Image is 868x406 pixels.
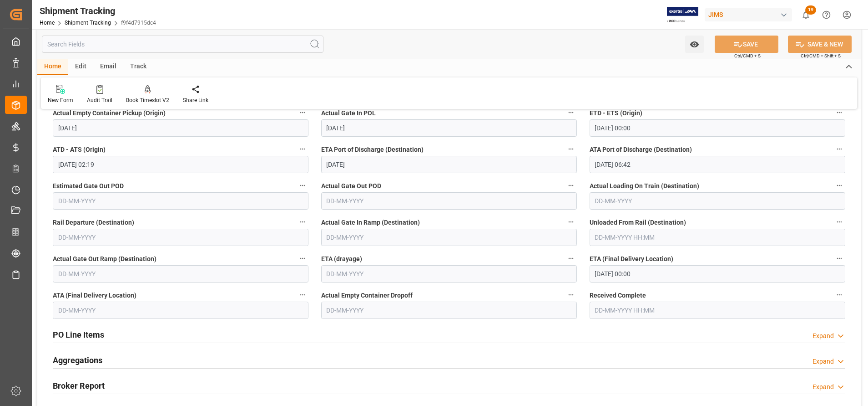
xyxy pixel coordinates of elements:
input: DD-MM-YYYY HH:MM [590,229,845,246]
input: DD-MM-YYYY HH:MM [53,156,308,173]
span: Actual Empty Container Pickup (Origin) [53,108,166,118]
div: Audit Trail [87,96,112,104]
button: SAVE & NEW [788,36,852,53]
span: Estimated Gate Out POD [53,181,124,191]
h2: Aggregations [53,354,102,366]
div: Expand [812,382,834,392]
input: DD-MM-YYYY [321,229,577,246]
input: DD-MM-YYYY [321,265,577,283]
span: Ctrl/CMD + S [734,52,761,59]
input: DD-MM-YYYY HH:MM [590,156,845,173]
input: Search Fields [42,36,323,53]
button: show 19 new notifications [796,5,816,25]
input: DD-MM-YYYY [321,156,577,173]
input: DD-MM-YYYY [53,119,308,137]
input: DD-MM-YYYY HH:MM [590,265,845,283]
input: DD-MM-YYYY [53,229,308,246]
span: Actual Gate In Ramp (Destination) [321,218,420,227]
input: DD-MM-YYYY [590,192,845,210]
div: Home [37,59,68,75]
button: Actual Gate In Ramp (Destination) [565,216,577,228]
button: ETA (drayage) [565,252,577,264]
a: Shipment Tracking [65,20,111,26]
div: Track [123,59,153,75]
img: Exertis%20JAM%20-%20Email%20Logo.jpg_1722504956.jpg [667,7,698,23]
span: ATD - ATS (Origin) [53,145,106,154]
button: Rail Departure (Destination) [297,216,308,228]
h2: PO Line Items [53,329,104,341]
span: Ctrl/CMD + Shift + S [801,52,841,59]
span: ETD - ETS (Origin) [590,108,642,118]
div: New Form [48,96,73,104]
button: SAVE [715,36,778,53]
input: DD-MM-YYYY [321,119,577,137]
input: DD-MM-YYYY [321,192,577,210]
button: ETA Port of Discharge (Destination) [565,143,577,155]
span: ETA (Final Delivery Location) [590,254,673,264]
span: Unloaded From Rail (Destination) [590,218,686,227]
button: ETD - ETS (Origin) [833,107,845,118]
span: Received Complete [590,291,646,300]
div: JIMS [705,8,792,21]
div: Shipment Tracking [40,4,156,18]
span: ATA (Final Delivery Location) [53,291,136,300]
input: DD-MM-YYYY HH:MM [590,119,845,137]
button: ETA (Final Delivery Location) [833,252,845,264]
div: Expand [812,357,834,366]
button: JIMS [705,6,796,23]
span: ATA Port of Discharge (Destination) [590,145,692,154]
input: DD-MM-YYYY [53,302,308,319]
a: Home [40,20,55,26]
span: 19 [805,5,816,15]
div: Edit [68,59,93,75]
input: DD-MM-YYYY [321,302,577,319]
span: Actual Loading On Train (Destination) [590,181,699,191]
button: Unloaded From Rail (Destination) [833,216,845,228]
button: ATA Port of Discharge (Destination) [833,143,845,155]
button: Received Complete [833,289,845,301]
button: Actual Empty Container Dropoff [565,289,577,301]
button: ATD - ATS (Origin) [297,143,308,155]
div: Share Link [183,96,208,104]
button: ATA (Final Delivery Location) [297,289,308,301]
button: Actual Gate Out Ramp (Destination) [297,252,308,264]
span: Actual Gate Out Ramp (Destination) [53,254,156,264]
div: Book Timeslot V2 [126,96,169,104]
button: Actual Gate In POL [565,107,577,118]
div: Expand [812,331,834,341]
span: Actual Gate In POL [321,108,376,118]
input: DD-MM-YYYY [53,265,308,283]
button: Actual Gate Out POD [565,180,577,191]
input: DD-MM-YYYY [53,192,308,210]
input: DD-MM-YYYY HH:MM [590,302,845,319]
span: ETA Port of Discharge (Destination) [321,145,424,154]
button: open menu [685,36,704,53]
h2: Broker Report [53,380,105,392]
button: Actual Loading On Train (Destination) [833,180,845,191]
span: Actual Empty Container Dropoff [321,291,413,300]
button: Actual Empty Container Pickup (Origin) [297,107,308,118]
div: Email [93,59,123,75]
button: Help Center [816,5,837,25]
span: Rail Departure (Destination) [53,218,134,227]
span: Actual Gate Out POD [321,181,381,191]
span: ETA (drayage) [321,254,362,264]
button: Estimated Gate Out POD [297,180,308,191]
